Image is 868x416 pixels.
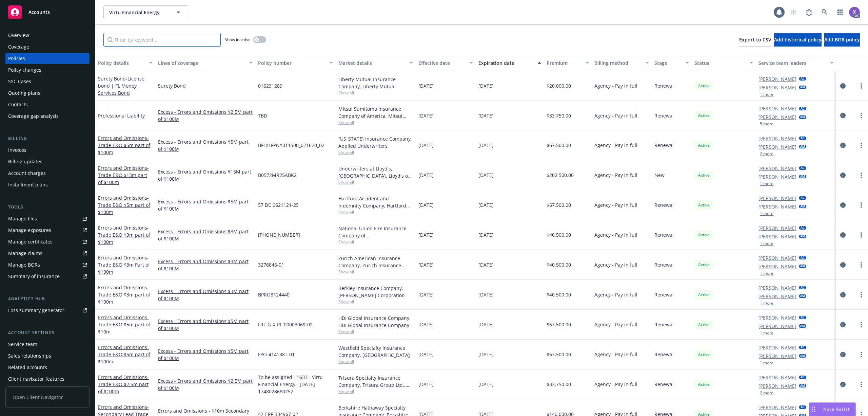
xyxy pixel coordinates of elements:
a: more [857,82,865,90]
span: [DATE] [478,261,494,268]
span: Show all [338,149,413,155]
button: 1 more [760,182,773,186]
span: 016231289 [258,82,282,89]
a: Installment plans [5,179,90,190]
div: Expiration date [478,59,534,67]
span: - Trade E&O $5m part of $100m [98,344,150,365]
span: Agency - Pay in full [594,351,637,358]
a: Invoices [5,145,90,156]
div: Westfield Specialty Insurance Company, [GEOGRAPHIC_DATA] [338,344,413,359]
button: 1 more [760,241,773,246]
a: Manage exposures [5,225,90,236]
a: Policy changes [5,65,90,75]
button: 1 more [760,92,773,96]
div: Premium [547,59,582,67]
div: Installment plans [8,179,48,190]
span: $67,500.00 [547,351,571,358]
div: National Union Fire Insurance Company of [GEOGRAPHIC_DATA], [GEOGRAPHIC_DATA], AIG [338,225,413,239]
button: Policy details [95,55,155,71]
span: [DATE] [418,351,434,358]
span: FPO-414138T-01 [258,351,295,358]
a: circleInformation [839,291,847,299]
a: [PERSON_NAME] [758,113,796,121]
span: [DATE] [418,112,434,119]
a: more [857,350,865,359]
a: Related accounts [5,362,90,373]
div: Analytics hub [5,295,90,302]
span: Active [697,202,711,208]
div: Manage exposures [8,225,51,236]
a: Manage certificates [5,236,90,247]
button: 1 more [760,271,773,275]
a: [PERSON_NAME] [758,352,796,360]
span: Active [697,172,711,178]
a: [PERSON_NAME] [758,344,796,351]
a: more [857,291,865,299]
span: Open Client Navigator [5,386,90,408]
div: Lines of coverage [158,59,245,67]
div: Account settings [5,329,90,336]
a: Excess - Errors and Omissions $15M part of $100M [158,168,253,182]
span: - Trade E&O $5m part of $100m [98,195,150,215]
a: Professional Liability [98,112,145,119]
span: Active [697,292,711,298]
div: Overview [8,30,29,41]
button: Billing method [592,55,652,71]
div: Drag to move [809,403,818,416]
span: Agency - Pay in full [594,142,637,149]
div: Effective date [418,59,466,67]
button: 1 more [760,212,773,216]
div: Underwriters at Lloyd's, [GEOGRAPHIC_DATA], Lloyd's of [GEOGRAPHIC_DATA], Tysers Insurance Broker... [338,165,413,179]
span: [DATE] [418,142,434,149]
a: circleInformation [839,141,847,149]
a: [PERSON_NAME] [758,314,796,321]
a: Manage files [5,213,90,224]
a: Summary of insurance [5,271,90,282]
a: Excess - Errors and Omissions $5M part of $100M [158,138,253,152]
a: Manage claims [5,248,90,259]
span: [DATE] [418,231,434,238]
span: Renewal [654,381,674,388]
div: Billing method [594,59,642,67]
button: Expiration date [476,55,544,71]
a: [PERSON_NAME] [758,224,796,232]
span: Show all [338,269,413,275]
a: [PERSON_NAME] [758,254,796,261]
span: [DATE] [418,261,434,268]
span: [DATE] [478,171,494,179]
div: Manage certificates [8,236,53,247]
span: BFLXLFPNY011500_021620_02 [258,142,324,149]
span: Accounts [28,10,50,15]
span: Active [697,351,711,358]
div: Service team leaders [758,59,826,67]
a: Coverage gap analysis [5,111,90,122]
a: Account charges [5,168,90,179]
div: Sales relationships [8,350,51,361]
a: Contacts [5,99,90,110]
a: Client navigator features [5,374,90,384]
span: Agency - Pay in full [594,231,637,238]
div: Trisura Specialty Insurance Company, Trisura Group Ltd., Relm US Insurance Solutions [338,374,413,388]
span: Agency - Pay in full [594,201,637,209]
span: Renewal [654,142,674,149]
a: [PERSON_NAME] [758,165,796,172]
div: Mitsui Sumitomo Insurance Company of America, Mitsui Sumitomo Insurance Group [338,105,413,120]
div: Status [694,59,746,67]
span: Renewal [654,112,674,119]
a: [PERSON_NAME] [758,203,796,210]
span: $40,500.00 [547,291,571,298]
a: [PERSON_NAME] [758,263,796,270]
span: [DATE] [478,381,494,388]
span: $202,500.00 [547,171,574,179]
div: Policy changes [8,65,41,75]
a: circleInformation [839,231,847,239]
span: [DATE] [478,291,494,298]
span: Active [697,83,711,89]
div: Account charges [8,168,46,179]
span: $67,500.00 [547,321,571,328]
a: Switch app [833,5,847,19]
span: Show all [338,120,413,125]
div: Billing updates [8,156,42,167]
div: Coverage gap analysis [8,111,59,122]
